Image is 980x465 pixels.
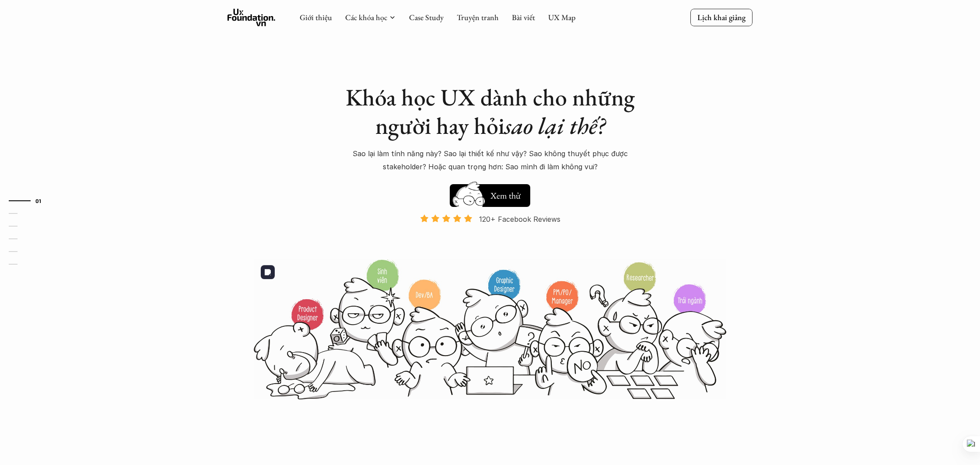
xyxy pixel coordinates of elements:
h5: Hay thôi [489,188,519,200]
h1: Khóa học UX dành cho những người hay hỏi [337,83,643,140]
strong: 01 [35,198,42,204]
a: Giới thiệu [300,12,332,22]
a: Case Study [409,12,444,22]
a: Các khóa học [345,12,387,22]
p: Lịch khai giảng [697,12,745,22]
p: 120+ Facebook Reviews [479,213,560,226]
strong: 05 [22,248,29,255]
a: 120+ Facebook Reviews [412,214,568,258]
a: Xem thử [450,180,530,207]
a: Bài viết [512,12,535,22]
strong: 03 [22,223,29,229]
strong: 06 [22,261,29,267]
p: Sao lại làm tính năng này? Sao lại thiết kế như vậy? Sao không thuyết phục được stakeholder? Hoặc... [337,147,643,174]
a: 01 [9,196,50,206]
a: Lịch khai giảng [690,9,752,26]
strong: 02 [22,210,29,217]
a: Truyện tranh [457,12,499,22]
em: sao lại thế? [504,110,605,141]
h5: Xem thử [489,189,521,202]
a: UX Map [548,12,576,22]
strong: 04 [22,236,29,242]
p: Và đang giảm dần do Facebook ra tính năng Locked Profile 😭 😭 😭 [421,230,559,257]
